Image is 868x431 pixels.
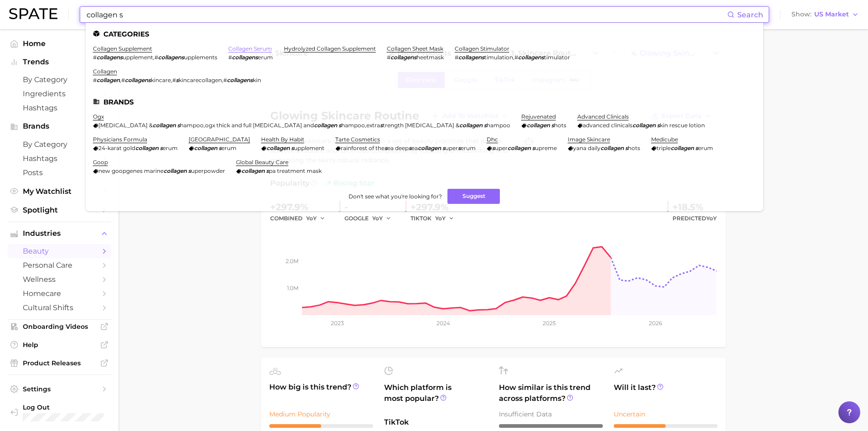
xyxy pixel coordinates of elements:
[97,54,123,61] em: collagens
[385,145,387,151] em: s
[614,382,718,404] span: Will it last?
[228,54,232,61] span: #
[189,136,250,143] a: [GEOGRAPHIC_DATA]
[7,244,111,258] a: beauty
[372,214,383,222] span: YoY
[447,189,500,204] button: Suggest
[7,73,111,87] a: by Category
[23,275,96,284] span: wellness
[554,122,566,129] span: hots
[455,45,509,52] a: collagen stimulator
[93,159,108,166] a: goop
[380,122,383,129] em: s
[409,145,411,151] em: s
[267,145,290,151] em: collagen
[435,214,446,222] span: YoY
[527,122,550,129] em: collagen
[789,9,861,21] button: ShowUS Market
[23,247,96,255] span: beauty
[191,167,225,174] span: uperpowder
[791,12,812,17] span: Show
[7,101,111,115] a: Hashtags
[23,206,96,214] span: Spotlight
[93,30,756,38] li: Categories
[499,409,603,420] div: Insufficient Data
[737,10,763,19] span: Search
[172,77,176,83] span: #
[573,145,601,151] span: yana daily
[23,39,96,48] span: Home
[390,54,416,61] em: collagens
[7,286,111,301] a: homecare
[7,166,111,180] a: Posts
[93,77,261,83] div: , , ,
[23,359,96,367] span: Product Releases
[135,145,159,151] em: collagen
[535,145,557,151] span: upreme
[23,322,96,331] span: Onboarding Videos
[601,145,624,151] em: collagen
[7,338,111,352] a: Help
[232,54,258,61] em: collagens
[23,385,96,393] span: Settings
[184,54,217,61] span: upplements
[98,167,164,174] span: new goopgenes marine
[455,54,458,61] span: #
[314,122,337,129] em: collagen
[93,45,152,52] a: collagen supplement
[492,145,495,151] em: s
[23,89,96,98] span: Ingredients
[23,75,96,84] span: by Category
[331,320,344,327] tspan: 2023
[435,213,455,224] button: YoY
[23,403,110,411] span: Log Out
[518,54,544,61] em: collagens
[258,54,273,61] span: erum
[23,303,96,312] span: cultural shifts
[269,382,373,404] span: How big is this trend?
[97,77,120,83] em: collagen
[673,213,717,224] span: Predicted
[384,382,488,412] span: Which platform is most popular?
[461,145,476,151] span: erum
[632,122,656,129] em: collagen
[583,122,632,129] span: advanced clinicals
[7,55,111,69] button: Trends
[657,145,671,151] span: triple
[123,54,153,61] span: upplement
[93,98,756,106] li: Brands
[387,45,443,52] a: collagen sheet mask
[93,77,97,83] span: #
[341,145,385,151] span: rainforest of the
[614,424,718,428] div: 5 / 10
[261,136,304,143] a: health by habit
[7,258,111,272] a: personal care
[179,77,222,83] span: kincarecollagen
[459,122,483,129] em: collagen
[484,54,513,61] span: timulation
[228,45,272,52] a: collagen serum
[614,409,718,420] div: Uncertain
[7,227,111,240] button: Industries
[164,167,187,174] em: collagen
[205,122,314,129] span: ogx thick and full [MEDICAL_DATA] and
[284,45,376,52] a: hydrolyzed collagen supplement
[294,145,324,151] span: upplement
[23,229,96,238] span: Industries
[487,136,498,143] a: dhc
[269,409,373,420] div: Medium Popularity
[568,136,610,143] a: image skincare
[436,320,450,327] tspan: 2024
[125,77,151,83] em: collagens
[7,184,111,198] a: My Watchlist
[291,145,294,151] em: s
[671,145,694,151] em: collagen
[158,54,184,61] em: collagens
[153,122,176,129] em: collagen
[442,145,445,151] em: s
[7,356,111,370] a: Product Releases
[499,382,603,404] span: How similar is this trend across platforms?
[7,151,111,166] a: Hashtags
[176,77,179,83] em: s
[543,320,556,327] tspan: 2025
